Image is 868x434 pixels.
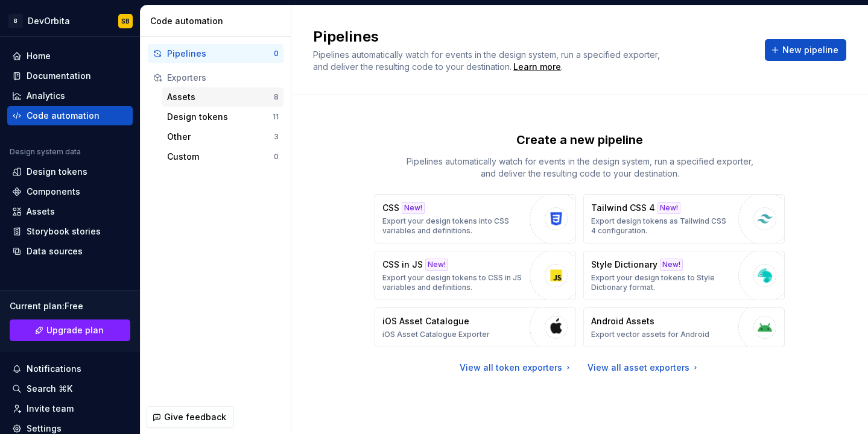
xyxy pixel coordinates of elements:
button: CSS in JSNew!Export your design tokens to CSS in JS variables and definitions. [375,251,576,300]
p: Export your design tokens into CSS variables and definitions. [382,216,524,236]
div: 11 [273,112,279,122]
div: Code automation [27,110,100,122]
div: Code automation [150,15,286,27]
p: Pipelines automatically watch for events in the design system, run a specified exporter, and deli... [399,156,761,180]
span: Give feedback [164,411,226,423]
div: Storybook stories [27,225,101,237]
div: Design tokens [27,166,87,178]
div: DevOrbita [28,15,70,27]
div: Assets [27,206,55,218]
a: Design tokens [7,162,133,181]
button: New pipeline [765,39,846,61]
button: Style DictionaryNew!Export your design tokens to Style Dictionary format. [583,251,785,300]
a: View all token exporters [460,362,573,374]
a: Analytics [7,86,133,105]
button: Tailwind CSS 4New!Export design tokens as Tailwind CSS 4 configuration. [583,194,785,244]
a: Storybook stories [7,222,133,241]
div: Other [167,131,274,143]
div: New! [425,259,448,271]
a: Components [7,182,133,201]
div: Documentation [27,70,91,82]
div: Components [27,186,80,198]
p: iOS Asset Catalogue Exporter [382,330,490,339]
button: Assets8 [162,87,284,107]
div: Home [27,50,51,62]
div: Notifications [27,363,81,375]
div: Invite team [27,403,74,415]
div: Design tokens [167,111,273,123]
div: B [8,14,23,28]
a: Learn more [513,61,561,73]
button: Design tokens11 [162,107,284,127]
button: iOS Asset CatalogueiOS Asset Catalogue Exporter [375,307,576,347]
button: Android AssetsExport vector assets for Android [583,307,785,347]
div: Exporters [167,72,279,84]
p: iOS Asset Catalogue [382,315,469,327]
button: CSSNew!Export your design tokens into CSS variables and definitions. [375,194,576,244]
div: 0 [274,49,279,58]
div: SB [121,16,130,26]
h2: Pipelines [313,27,750,46]
p: Export vector assets for Android [591,330,709,339]
div: Pipelines [167,48,274,60]
div: New! [402,202,425,214]
a: Code automation [7,106,133,125]
a: Invite team [7,399,133,418]
span: Pipelines automatically watch for events in the design system, run a specified exporter, and deli... [313,49,662,72]
button: Pipelines0 [148,44,284,63]
div: 3 [274,132,279,142]
p: CSS in JS [382,259,423,271]
a: View all asset exporters [588,362,700,374]
div: Current plan : Free [10,300,130,312]
button: Upgrade plan [10,319,130,341]
div: Custom [167,151,274,163]
a: Data sources [7,242,133,261]
p: Export design tokens as Tailwind CSS 4 configuration. [591,216,732,236]
p: Android Assets [591,315,654,327]
span: Upgrade plan [46,324,104,336]
div: Search ⌘K [27,383,72,395]
p: CSS [382,202,399,214]
a: Home [7,46,133,66]
div: Analytics [27,90,65,102]
button: Notifications [7,359,133,379]
button: Custom0 [162,147,284,166]
p: Style Dictionary [591,259,657,271]
div: Data sources [27,245,83,257]
button: Other3 [162,127,284,146]
span: New pipeline [782,44,838,56]
div: New! [657,202,680,214]
a: Assets [7,202,133,221]
a: Documentation [7,66,133,86]
p: Export your design tokens to Style Dictionary format. [591,273,732,292]
div: New! [660,259,683,271]
div: 8 [274,92,279,102]
p: Export your design tokens to CSS in JS variables and definitions. [382,273,524,292]
p: Tailwind CSS 4 [591,202,655,214]
div: Assets [167,91,274,103]
button: BDevOrbitaSB [2,8,138,34]
div: Design system data [10,147,81,157]
div: 0 [274,152,279,162]
span: . [512,63,563,72]
button: Give feedback [147,406,234,428]
p: Create a new pipeline [516,131,643,148]
button: Search ⌘K [7,379,133,398]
